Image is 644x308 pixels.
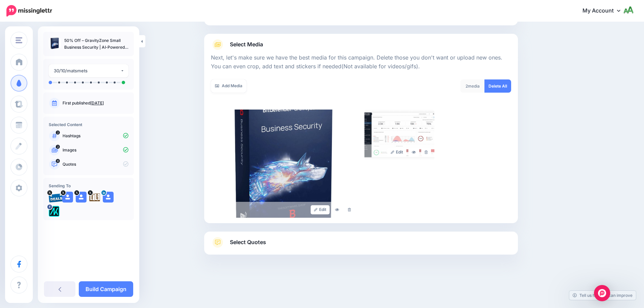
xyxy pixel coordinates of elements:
span: Select Quotes [230,238,266,247]
li: A post will be sent on day 0 [49,81,52,84]
h4: Selected Content [49,122,128,127]
img: Missinglettr [6,5,52,17]
img: 300371053_782866562685722_1733786435366177641_n-bsa128417.png [49,206,59,217]
p: Hashtags [63,133,128,139]
button: 30/10/matsmets [49,64,128,77]
img: f83d50a166252b59bbe5504631a57ed9_large.jpg [364,110,434,160]
li: A post will be sent on day 30 [122,81,125,84]
a: Edit [311,205,330,214]
img: 95cf0fca748e57b5e67bba0a1d8b2b21-27699.png [49,192,64,203]
span: Select Media [230,40,263,49]
li: A post will be sent on day 20 [98,81,100,84]
h4: Sending To [49,183,128,188]
img: user_default_image.png [103,192,114,203]
a: Select Quotes [211,237,511,255]
li: A post will be sent on day 16 [90,81,92,84]
span: 2 [56,145,60,149]
p: Quotes [63,161,128,167]
img: 15e4186bf7620a598bbe6f050908843e_thumb.jpg [49,37,61,49]
a: Tell us how we can improve [569,291,636,300]
li: A post will be sent on day 24 [106,81,108,84]
a: Edit [387,148,407,157]
li: A post will be sent on day 5 [66,81,68,84]
img: 15e4186bf7620a598bbe6f050908843e_large.jpg [211,110,358,218]
div: Select Media [211,50,511,218]
img: user_default_image.png [62,192,73,203]
a: [DATE] [90,100,104,105]
div: 30/10/matsmets [54,67,120,75]
li: A post will be sent on day 8 [74,81,76,84]
div: Open Intercom Messenger [594,285,610,301]
div: media [460,79,485,93]
a: Delete All [484,79,511,93]
img: agK0rCH6-27705.jpg [89,192,100,203]
a: My Account [576,3,634,19]
p: 50% Off – GravityZone Small Business Security | AI‑Powered Cybersecurity & Endpoint Protection – ... [64,37,128,51]
li: A post will be sent on day 12 [82,81,84,84]
img: menu.png [16,37,22,43]
p: Next, let's make sure we have the best media for this campaign. Delete those you don't want or up... [211,53,511,71]
span: 2 [56,131,60,135]
p: First published [63,100,128,106]
span: 6 [56,159,60,163]
li: A post will be sent on day 2 [58,81,60,84]
a: Select Media [211,39,511,50]
li: A post will be sent on day 27 [114,81,116,84]
span: 2 [466,84,468,89]
a: Add Media [211,79,246,93]
p: Images [63,147,128,153]
img: user_default_image.png [76,192,87,203]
